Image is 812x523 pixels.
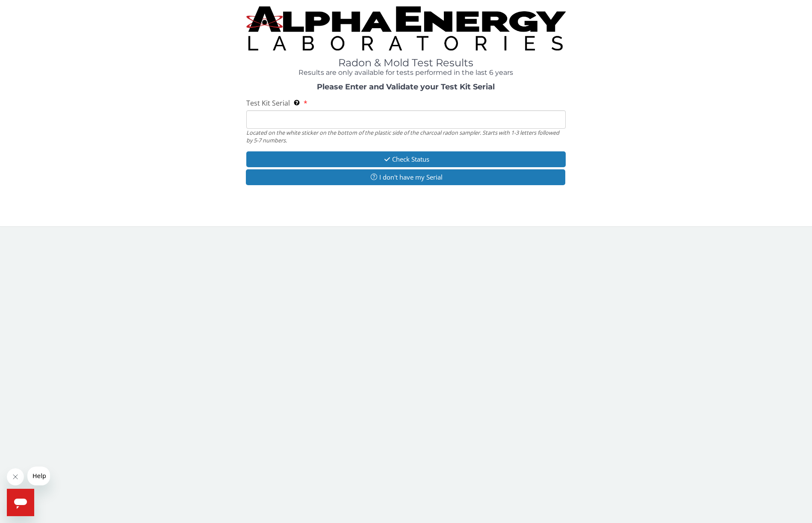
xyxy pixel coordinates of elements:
div: Located on the white sticker on the bottom of the plastic side of the charcoal radon sampler. Sta... [246,129,566,145]
h4: Results are only available for tests performed in the last 6 years [246,69,566,77]
h1: Radon & Mold Test Results [246,57,566,68]
button: Check Status [246,151,566,167]
iframe: Close message [7,468,24,485]
iframe: Message from company [27,467,50,485]
img: TightCrop.jpg [246,6,566,50]
iframe: Button to launch messaging window [7,489,34,516]
span: Test Kit Serial [246,98,290,108]
strong: Please Enter and Validate your Test Kit Serial [317,82,495,92]
button: I don't have my Serial [246,169,566,185]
